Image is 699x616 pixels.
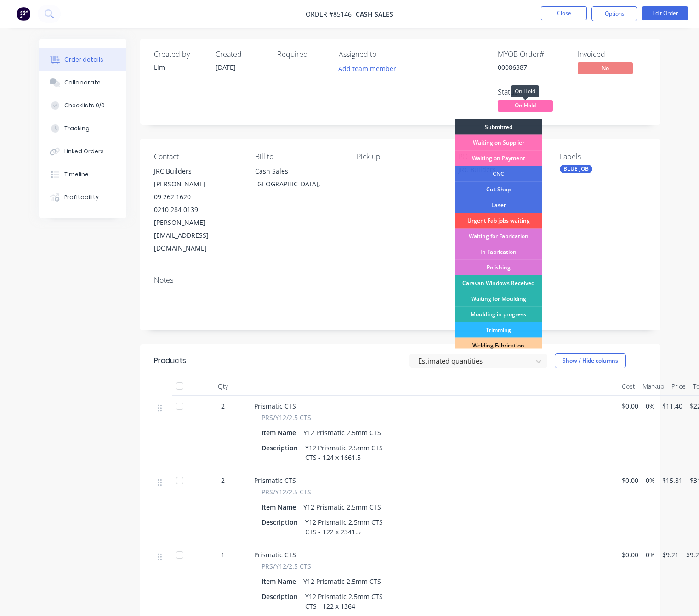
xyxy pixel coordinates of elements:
[455,182,542,197] div: Cut Shop
[154,50,205,59] div: Created by
[221,401,225,411] span: 2
[622,476,638,485] span: $0.00
[455,244,542,260] div: In Fabrication
[356,10,393,18] a: Cash Sales
[455,119,542,135] div: Submitted
[154,216,241,255] div: [PERSON_NAME][EMAIL_ADDRESS][DOMAIN_NAME]
[339,50,431,59] div: Assigned to
[254,476,296,485] span: Prismatic CTS
[261,441,301,454] div: Description
[455,291,542,307] div: Waiting for Moulding
[662,476,682,485] span: $15.81
[455,338,542,353] div: Welding Fabrication
[216,63,236,72] span: [DATE]
[154,62,205,72] div: Lim
[39,163,126,186] button: Timeline
[646,401,655,411] span: 0%
[639,377,668,396] div: Markup
[254,550,296,559] span: Prismatic CTS
[300,575,385,588] div: Y12 Prismatic 2.5mm CTS
[17,7,30,21] img: Factory
[455,229,542,244] div: Waiting for Fabrication
[455,151,542,166] div: Waiting on Payment
[300,500,385,514] div: Y12 Prismatic 2.5mm CTS
[261,413,311,422] span: PRS/Y12/2.5 CTS
[261,487,311,497] span: PRS/Y12/2.5 CTS
[560,152,647,161] div: Labels
[301,590,386,613] div: Y12 Prismatic 2.5mm CTS CTS - 122 x 1364
[455,135,542,151] div: Waiting on Supplier
[578,62,633,74] span: No
[301,515,386,538] div: Y12 Prismatic 2.5mm CTS CTS - 122 x 2341.5
[64,193,99,202] div: Profitability
[498,100,553,114] button: On Hold
[39,140,126,163] button: Linked Orders
[255,165,342,194] div: Cash Sales[GEOGRAPHIC_DATA],
[261,561,311,571] span: PRS/Y12/2.5 CTS
[64,78,101,87] div: Collaborate
[254,402,296,410] span: Prismatic CTS
[555,353,626,368] button: Show / Hide columns
[357,152,443,161] div: Pick up
[154,276,647,285] div: Notes
[39,186,126,209] button: Profitability
[154,152,241,161] div: Contact
[455,166,542,182] div: CNC
[154,165,241,255] div: JRC Builders - [PERSON_NAME]09 262 16200210 284 0139[PERSON_NAME][EMAIL_ADDRESS][DOMAIN_NAME]
[498,100,553,112] span: On Hold
[662,401,682,411] span: $11.40
[64,101,105,110] div: Checklists 0/0
[39,117,126,140] button: Tracking
[261,426,300,439] div: Item Name
[154,355,186,366] div: Products
[154,165,241,190] div: JRC Builders - [PERSON_NAME]
[277,50,328,59] div: Required
[511,85,539,97] div: On Hold
[221,476,225,485] span: 2
[39,71,126,94] button: Collaborate
[455,260,542,275] div: Polishing
[591,6,637,21] button: Options
[333,62,401,75] button: Add team member
[261,575,300,588] div: Item Name
[216,50,266,59] div: Created
[261,500,300,514] div: Item Name
[618,377,639,396] div: Cost
[255,165,342,178] div: Cash Sales
[261,590,301,603] div: Description
[255,178,342,190] div: [GEOGRAPHIC_DATA],
[64,56,103,64] div: Order details
[64,147,104,156] div: Linked Orders
[578,50,647,59] div: Invoiced
[455,307,542,322] div: Moulding in progress
[498,50,567,59] div: MYOB Order #
[255,152,342,161] div: Bill to
[646,550,655,560] span: 0%
[455,213,542,229] div: Urgent Fab jobs waiting
[541,6,587,20] button: Close
[560,165,592,173] div: BLUE JOB
[646,476,655,485] span: 0%
[300,426,385,439] div: Y12 Prismatic 2.5mm CTS
[662,550,679,560] span: $9.21
[301,441,386,464] div: Y12 Prismatic 2.5mm CTS CTS - 124 x 1661.5
[221,550,225,560] span: 1
[455,197,542,213] div: Laser
[668,377,689,396] div: Price
[622,401,638,411] span: $0.00
[39,48,126,71] button: Order details
[622,550,638,560] span: $0.00
[642,6,688,20] button: Edit Order
[455,275,542,291] div: Caravan Windows Received
[498,62,567,72] div: 00086387
[455,322,542,338] div: Trimming
[154,190,241,203] div: 09 262 1620
[498,88,567,96] div: Status
[306,10,356,18] span: Order #85146 -
[339,62,401,75] button: Add team member
[154,203,241,216] div: 0210 284 0139
[261,515,301,529] div: Description
[39,94,126,117] button: Checklists 0/0
[64,170,89,179] div: Timeline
